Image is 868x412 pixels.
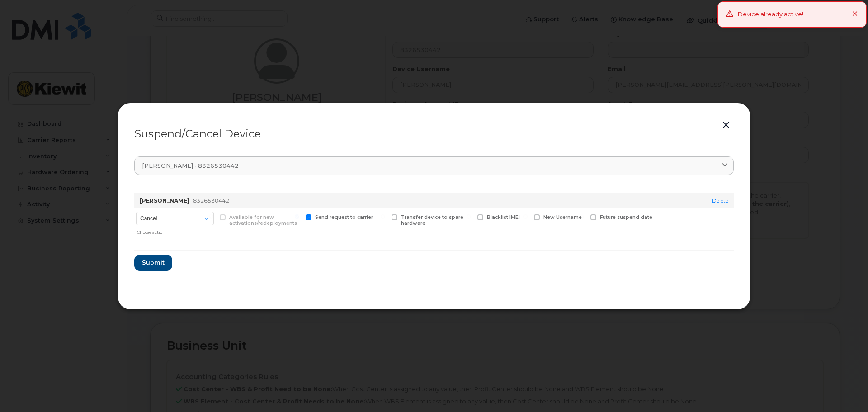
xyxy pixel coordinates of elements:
div: Choose action [137,226,214,236]
input: Transfer device to spare hardware [381,214,385,219]
strong: [PERSON_NAME] [140,197,189,204]
input: Future suspend date [580,214,584,219]
input: Available for new activations/redeployments [209,214,213,219]
span: Send request to carrier [315,214,373,220]
span: Blacklist IMEI [487,214,520,220]
iframe: Messenger Launcher [829,373,861,405]
span: Available for new activations/redeployments [229,214,297,226]
span: 8326530442 [193,197,229,204]
div: Suspend/Cancel Device [134,128,734,139]
span: New Username [543,214,582,220]
input: Send request to carrier [295,214,299,219]
input: Blacklist IMEI [467,214,471,219]
div: Device already active! [738,10,803,19]
span: Submit [142,258,165,267]
span: Future suspend date [600,214,652,220]
a: [PERSON_NAME] - 8326530442 [134,156,734,175]
input: New Username [523,214,528,219]
a: Delete [712,197,728,204]
button: Submit [134,255,172,271]
span: [PERSON_NAME] - 8326530442 [142,161,239,170]
span: Transfer device to spare hardware [401,214,463,226]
